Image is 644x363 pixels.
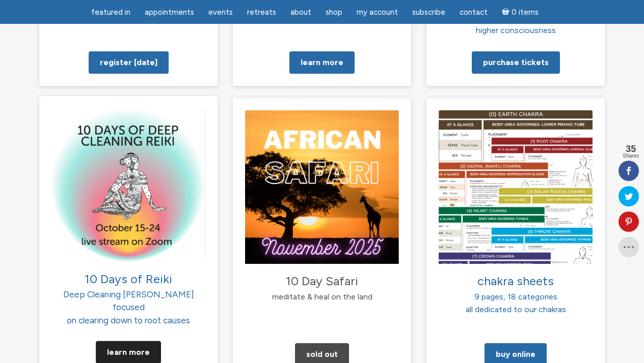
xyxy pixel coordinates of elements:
[289,51,355,74] a: Learn more
[477,274,554,288] span: chakra sheets
[496,2,545,22] a: Cart0 items
[472,51,560,74] a: Purchase tickets
[476,25,556,35] span: higher consciousness
[284,3,317,22] a: About
[623,154,639,159] span: Shares
[460,8,488,17] span: Contact
[623,144,639,154] span: 35
[85,3,137,22] a: featured in
[326,8,342,17] span: Shop
[208,8,233,17] span: Events
[145,8,194,17] span: Appointments
[357,8,398,17] span: My Account
[290,8,311,17] span: About
[202,3,239,22] a: Events
[63,275,194,312] span: Deep Cleaning [PERSON_NAME] focused
[85,271,172,286] span: 10 Days of Reiki
[466,305,566,314] span: all dedicated to our chakras
[502,8,512,17] i: Cart
[406,3,451,22] a: Subscribe
[67,315,190,325] span: on clearing down to root causes
[241,3,282,22] a: Retreats
[319,3,348,22] a: Shop
[91,8,130,17] span: featured in
[453,3,494,22] a: Contact
[89,51,169,74] a: Register [DATE]
[272,292,372,301] span: meditate & heal on the land
[474,292,557,301] span: 9 pages, 18 categories
[247,8,276,17] span: Retreats
[512,9,539,16] span: 0 items
[139,3,200,22] a: Appointments
[351,3,404,22] a: My Account
[412,8,445,17] span: Subscribe
[286,274,358,288] span: 10 Day Safari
